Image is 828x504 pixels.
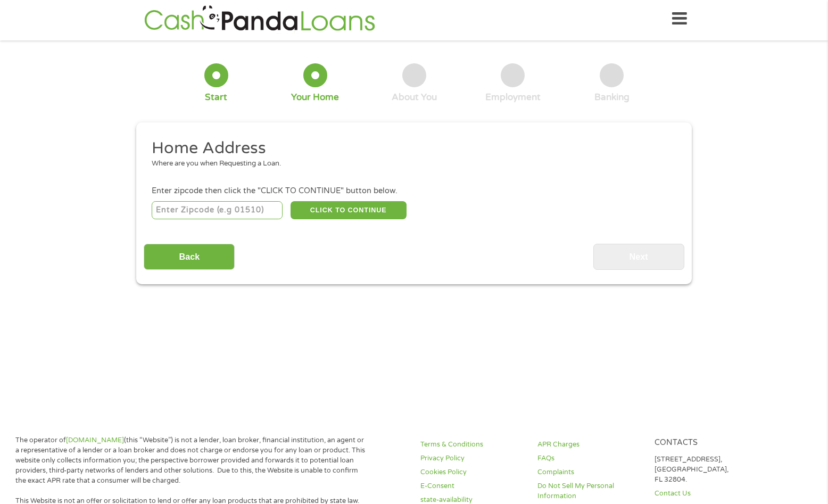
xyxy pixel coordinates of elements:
div: Your Home [291,92,339,103]
a: Terms & Conditions [420,440,524,450]
p: [STREET_ADDRESS], [GEOGRAPHIC_DATA], FL 32804. [655,455,758,485]
a: E-Consent [420,481,524,491]
input: Enter Zipcode (e.g 01510) [152,201,283,219]
a: Cookies Policy [420,467,524,477]
h2: Home Address [152,138,669,159]
div: Start [205,92,227,103]
a: Do Not Sell My Personal Information [537,481,641,501]
input: Next [593,244,684,270]
a: Privacy Policy [420,453,524,464]
div: Enter zipcode then click the "CLICK TO CONTINUE" button below. [152,185,676,197]
a: APR Charges [537,440,641,450]
input: Back [144,244,235,270]
button: CLICK TO CONTINUE [291,201,407,219]
h4: Contacts [655,438,758,448]
a: Complaints [537,467,641,477]
div: Employment [485,92,541,103]
div: Where are you when Requesting a Loan. [152,159,669,169]
a: Contact Us [655,489,758,499]
a: FAQs [537,453,641,464]
div: Banking [594,92,630,103]
a: [DOMAIN_NAME] [66,436,124,444]
img: GetLoanNow Logo [141,4,378,34]
p: The operator of (this “Website”) is not a lender, loan broker, financial institution, an agent or... [15,435,366,485]
div: About You [392,92,437,103]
